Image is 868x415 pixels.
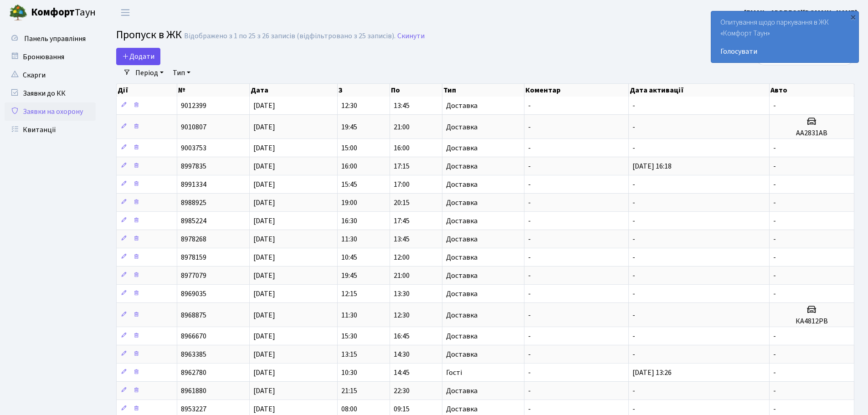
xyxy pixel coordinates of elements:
[773,289,776,299] span: -
[181,101,206,111] span: 9012399
[773,179,776,190] span: -
[632,143,635,153] span: -
[132,65,167,81] a: Період
[250,84,338,97] th: Дата
[528,234,531,244] span: -
[848,12,858,21] div: ×
[341,252,357,262] span: 10:45
[394,404,410,414] span: 09:15
[446,333,478,340] span: Доставка
[528,310,531,320] span: -
[632,252,635,262] span: -
[390,84,442,97] th: По
[394,386,410,396] span: 22:30
[632,331,635,341] span: -
[341,310,357,320] span: 11:30
[773,129,850,138] h5: АА2831АВ
[773,161,776,171] span: -
[528,122,531,132] span: -
[632,122,635,132] span: -
[181,310,206,320] span: 8968875
[524,84,629,97] th: Коментар
[528,368,531,378] span: -
[253,179,275,190] span: [DATE]
[338,84,390,97] th: З
[528,404,531,414] span: -
[394,368,410,378] span: 14:45
[5,102,96,121] a: Заявки на охорону
[528,198,531,208] span: -
[528,331,531,341] span: -
[116,48,160,65] a: Додати
[773,317,850,326] h5: КА4812РВ
[181,349,206,359] span: 8963385
[528,143,531,153] span: -
[253,234,275,244] span: [DATE]
[394,216,410,226] span: 17:45
[446,181,478,188] span: Доставка
[744,8,857,18] b: [EMAIL_ADDRESS][DOMAIN_NAME]
[5,66,96,84] a: Скарги
[528,289,531,299] span: -
[528,216,531,226] span: -
[446,123,478,131] span: Доставка
[341,122,357,132] span: 19:45
[773,101,776,111] span: -
[397,32,425,41] a: Скинути
[181,216,206,226] span: 8985224
[528,252,531,262] span: -
[341,198,357,208] span: 19:00
[253,368,275,378] span: [DATE]
[253,386,275,396] span: [DATE]
[341,331,357,341] span: 15:30
[528,349,531,359] span: -
[169,65,194,81] a: Тип
[341,143,357,153] span: 15:00
[181,289,206,299] span: 8969035
[394,179,410,190] span: 17:00
[341,179,357,190] span: 15:45
[116,27,182,43] span: Пропуск в ЖК
[341,289,357,299] span: 12:15
[253,252,275,262] span: [DATE]
[253,122,275,132] span: [DATE]
[446,199,478,206] span: Доставка
[253,331,275,341] span: [DATE]
[446,217,478,225] span: Доставка
[446,351,478,358] span: Доставка
[181,368,206,378] span: 8962780
[632,271,635,281] span: -
[446,369,462,376] span: Гості
[446,405,478,413] span: Доставка
[773,368,776,378] span: -
[773,234,776,244] span: -
[528,179,531,190] span: -
[720,46,849,57] a: Голосувати
[632,234,635,244] span: -
[528,386,531,396] span: -
[394,143,410,153] span: 16:00
[341,404,357,414] span: 08:00
[253,404,275,414] span: [DATE]
[181,161,206,171] span: 8997835
[253,101,275,111] span: [DATE]
[117,84,177,97] th: Дії
[253,198,275,208] span: [DATE]
[5,121,96,139] a: Квитанції
[5,48,96,66] a: Бронювання
[632,179,635,190] span: -
[181,179,206,190] span: 8991334
[773,271,776,281] span: -
[181,198,206,208] span: 8988925
[341,216,357,226] span: 16:30
[773,252,776,262] span: -
[5,30,96,48] a: Панель управління
[632,216,635,226] span: -
[253,289,275,299] span: [DATE]
[341,271,357,281] span: 19:45
[341,101,357,111] span: 12:30
[773,331,776,341] span: -
[632,404,635,414] span: -
[394,252,410,262] span: 12:00
[181,331,206,341] span: 8966670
